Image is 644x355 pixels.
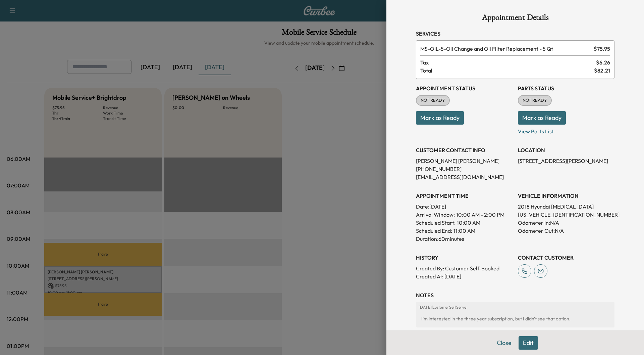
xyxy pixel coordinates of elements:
[518,227,614,235] p: Odometer Out: N/A
[519,97,551,104] span: NOT READY
[416,235,513,243] p: Duration: 60 minutes
[416,264,513,272] p: Created By : Customer Self-Booked
[453,227,475,235] p: 11:00 AM
[519,336,538,350] button: Edit
[416,219,455,227] p: Scheduled Start:
[457,219,480,227] p: 10:00 AM
[518,192,614,200] h3: VEHICLE INFORMATION
[419,313,612,325] div: I'm interested in the three year subscription, but I didn't see that option.
[416,111,464,125] button: Mark as Ready
[416,13,614,24] h1: Appointment Details
[492,336,516,350] button: Close
[416,192,513,200] h3: APPOINTMENT TIME
[417,97,449,104] span: NOT READY
[518,146,614,154] h3: LOCATION
[416,291,614,299] h3: NOTES
[416,254,513,262] h3: History
[518,219,614,227] p: Odometer In: N/A
[420,45,591,53] span: Oil Change and Oil Filter Replacement - 5 Qt
[416,211,513,219] p: Arrival Window:
[416,272,513,280] p: Created At : [DATE]
[518,211,614,219] p: [US_VEHICLE_IDENTIFICATION_NUMBER]
[419,305,612,310] p: [DATE] | customerSelfServe
[416,30,614,38] h3: Services
[416,146,513,154] h3: CUSTOMER CONTACT INFO
[518,157,614,165] p: [STREET_ADDRESS][PERSON_NAME]
[416,157,513,165] p: [PERSON_NAME] [PERSON_NAME]
[596,58,610,66] span: $ 6.26
[518,254,614,262] h3: CONTACT CUSTOMER
[456,211,504,219] span: 10:00 AM - 2:00 PM
[416,84,513,92] h3: Appointment Status
[420,58,596,66] span: Tax
[518,111,566,125] button: Mark as Ready
[594,45,610,53] span: $ 75.95
[518,203,614,211] p: 2018 Hyundai [MEDICAL_DATA]
[518,84,614,92] h3: Parts Status
[420,66,594,75] span: Total
[416,203,513,211] p: Date: [DATE]
[416,173,513,181] p: [EMAIL_ADDRESS][DOMAIN_NAME]
[416,165,513,173] p: [PHONE_NUMBER]
[518,125,614,135] p: View Parts List
[416,227,452,235] p: Scheduled End:
[594,66,610,75] span: $ 82.21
